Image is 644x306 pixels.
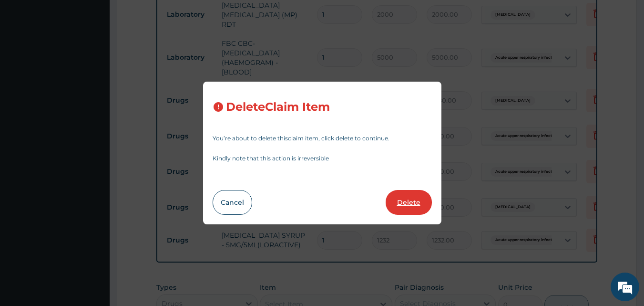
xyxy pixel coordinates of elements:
[213,156,432,161] p: Kindly note that this action is irreversible
[5,204,182,238] textarea: Type your message and hit 'Enter'
[50,53,160,66] div: Chat with us now
[156,5,179,28] div: Minimize live chat window
[213,136,432,141] p: You’re about to delete this claim item , click delete to continue.
[18,48,39,72] img: d_794563401_company_1708531726252_794563401
[226,101,330,114] h3: Delete Claim Item
[386,190,432,215] button: Delete
[55,92,132,189] span: We're online!
[213,190,252,215] button: Cancel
